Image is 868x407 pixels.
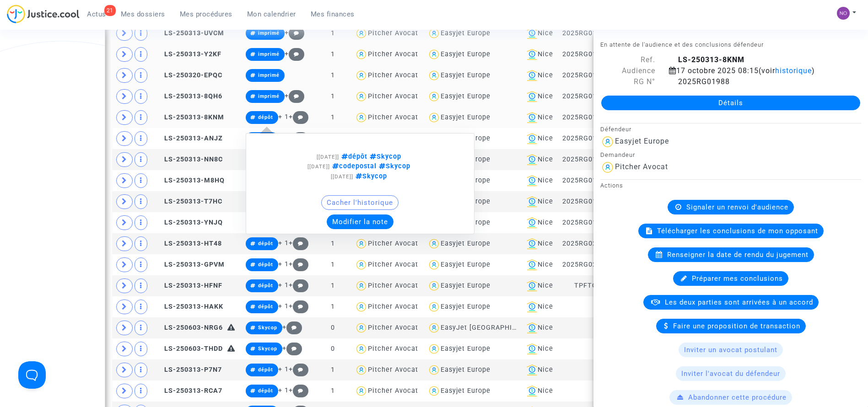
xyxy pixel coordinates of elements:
[289,260,308,268] span: +
[156,261,225,268] span: LS-250313-GPVM
[355,279,368,293] img: icon-user.svg
[667,251,809,259] span: Renseigner la date de rendu du jugement
[441,113,491,121] div: Easyjet Europe
[441,303,491,311] div: Easyjet Europe
[355,69,368,82] img: icon-user.svg
[600,41,764,48] small: En attente de l'audience et des conclusions défendeur
[355,300,368,314] img: icon-user.svg
[527,386,538,396] img: icon-banque.svg
[441,261,491,268] div: Easyjet Europe
[104,5,116,16] div: 21
[355,27,368,40] img: icon-user.svg
[314,317,351,338] td: 0
[330,162,377,170] span: codepostal
[113,7,173,21] a: Mes dossiers
[339,153,367,161] span: dépôt
[278,260,289,268] span: + 1
[289,113,308,121] span: +
[837,7,850,20] img: 93256f7768bd5c9a9b1ba048d2162a97
[527,238,538,249] img: icon-banque.svg
[558,128,614,149] td: 2025RG01991
[314,86,351,107] td: 1
[156,198,222,205] span: LS-250313-T7HC
[156,113,224,121] span: LS-250313-8KNM
[669,77,730,86] span: 2025RG01988
[289,386,308,394] span: +
[156,303,223,311] span: LS-250313-HAKK
[285,92,304,100] span: +
[87,10,106,18] span: Actus
[240,7,303,21] a: Mon calendrier
[558,191,614,212] td: 2025RG01998
[314,296,351,317] td: 1
[355,364,368,377] img: icon-user.svg
[314,338,351,359] td: 0
[427,300,441,314] img: icon-user.svg
[156,29,224,37] span: LS-250313-UVCM
[355,385,368,398] img: icon-user.svg
[156,71,222,79] span: LS-250320-EPQC
[558,233,614,254] td: 2025RG02001
[523,112,555,123] div: Nice
[427,111,441,124] img: icon-user.svg
[558,23,614,44] td: 2025RG01975
[156,219,223,226] span: LS-250313-YNJQ
[289,365,308,373] span: +
[601,96,860,110] a: Détails
[523,301,555,312] div: Nice
[368,303,418,311] div: Pitcher Avocat
[688,393,787,402] span: Abandonner cette procédure
[289,302,308,310] span: +
[156,92,222,100] span: LS-250313-8QH6
[285,29,304,37] span: +
[353,172,387,180] span: Skycop
[314,233,351,254] td: 1
[527,154,538,165] img: icon-banque.svg
[441,71,491,79] div: Easyjet Europe
[368,71,418,79] div: Pitcher Avocat
[285,50,304,58] span: +
[355,343,368,356] img: icon-user.svg
[527,28,538,39] img: icon-banque.svg
[558,44,614,65] td: 2025RG01977
[307,163,330,170] span: [[DATE]]
[527,217,538,228] img: icon-banque.svg
[368,387,418,395] div: Pitcher Avocat
[317,154,339,160] span: [[DATE]]
[180,10,232,18] span: Mes procédures
[278,113,289,121] span: + 1
[289,281,308,289] span: +
[156,324,223,332] span: LS-250603-NRG6
[314,23,351,44] td: 1
[523,49,555,60] div: Nice
[368,345,418,353] div: Pitcher Avocat
[523,238,555,249] div: Nice
[282,323,302,331] span: +
[258,388,273,394] span: dépôt
[368,282,418,289] div: Pitcher Avocat
[523,259,555,270] div: Nice
[523,280,555,291] div: Nice
[278,365,289,373] span: + 1
[558,275,614,296] td: TPFTO
[558,212,614,233] td: 2025RG01999
[527,70,538,81] img: icon-banque.svg
[523,133,555,144] div: Nice
[278,302,289,310] span: + 1
[314,359,351,380] td: 1
[258,367,273,373] span: dépôt
[278,386,289,394] span: + 1
[523,322,555,333] div: Nice
[314,65,351,86] td: 1
[367,153,401,161] span: Skycop
[615,137,669,145] div: Easyjet Europe
[368,92,418,100] div: Pitcher Avocat
[593,54,662,65] div: Ref.
[258,283,273,289] span: dépôt
[600,126,631,133] small: Défendeur
[321,195,399,210] button: Cacher l'historique
[368,113,418,121] div: Pitcher Avocat
[121,10,165,18] span: Mes dossiers
[427,364,441,377] img: icon-user.svg
[527,175,538,186] img: icon-banque.svg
